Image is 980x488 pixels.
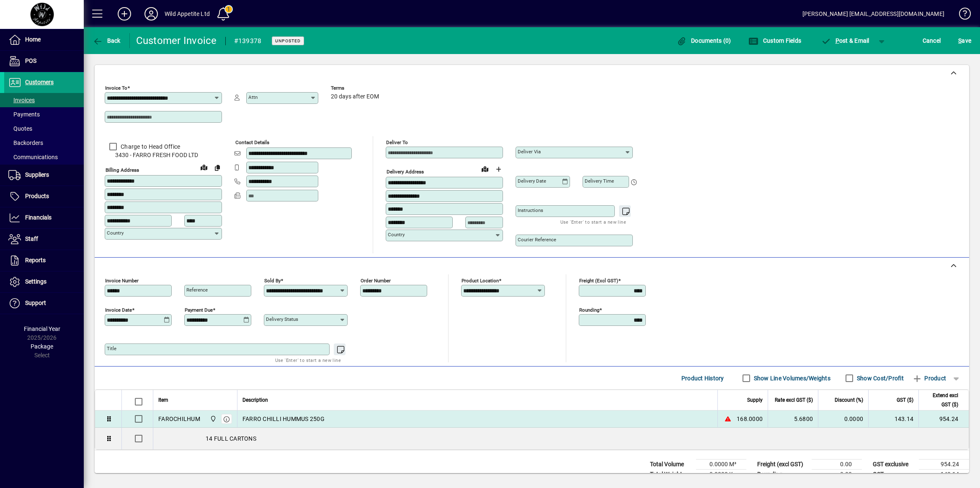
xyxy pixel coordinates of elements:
span: 3430 - FARRO FRESH FOOD LTD [105,151,222,160]
span: Customers [25,79,54,85]
td: Freight (excl GST) [753,460,812,470]
span: POS [25,57,36,64]
a: View on map [197,160,211,174]
mat-label: Deliver To [386,139,408,145]
td: Rounding [753,470,812,480]
span: Staff [25,235,38,242]
span: Back [93,37,121,44]
div: FAROCHILHUM [158,415,200,423]
span: Extend excl GST ($) [924,391,958,409]
div: Wild Appetite Ltd [165,7,210,21]
span: P [836,37,839,44]
a: Backorders [4,136,84,150]
a: Staff [4,229,84,250]
span: Support [25,300,46,306]
mat-label: Country [388,232,405,238]
span: Rate excl GST ($) [775,395,813,405]
span: Product [912,372,946,385]
td: GST [869,470,919,480]
span: Communications [8,154,58,160]
mat-label: Order number [361,278,391,284]
div: Customer Invoice [136,34,217,47]
mat-label: Payment due [185,307,213,313]
td: 0.0000 [818,411,868,428]
mat-label: Delivery status [266,316,298,322]
span: Payments [8,111,40,118]
td: 143.14 [868,411,918,428]
mat-label: Title [107,346,116,351]
mat-label: Invoice date [105,307,132,313]
td: Total Weight [646,470,696,480]
a: Communications [4,150,84,164]
span: Quotes [8,125,32,132]
mat-label: Sold by [264,278,281,284]
span: Products [25,193,49,199]
a: POS [4,51,84,72]
button: Post & Email [817,33,874,48]
button: Save [956,33,973,48]
span: FARRO CHILLI HUMMUS 250G [242,415,325,423]
mat-label: Instructions [518,207,543,213]
span: ave [958,34,971,47]
span: Settings [25,278,46,285]
span: Financial Year [24,325,60,332]
td: GST exclusive [869,460,919,470]
button: Profile [138,6,165,21]
span: Terms [331,85,381,91]
span: Invoices [8,97,35,103]
mat-label: Delivery time [585,178,614,184]
a: View on map [478,162,492,176]
mat-label: Invoice To [105,85,127,91]
span: Cancel [923,34,941,47]
mat-label: Freight (excl GST) [579,278,618,284]
mat-label: Delivery date [518,178,546,184]
button: Product [908,371,950,386]
a: Support [4,293,84,314]
a: Quotes [4,121,84,136]
span: GST ($) [897,395,913,405]
button: Cancel [921,33,943,48]
a: Financials [4,207,84,228]
span: Custom Fields [748,37,801,44]
app-page-header-button: Back [84,33,130,48]
span: Supply [747,395,763,405]
label: Charge to Head Office [119,142,180,151]
span: Home [25,36,41,43]
a: Products [4,186,84,207]
button: Copy to Delivery address [211,161,224,174]
mat-label: Deliver via [518,149,541,155]
span: ost & Email [821,37,869,44]
button: Back [90,33,123,48]
mat-label: Rounding [579,307,599,313]
span: S [958,37,962,44]
span: Discount (%) [835,395,863,405]
td: 0.00 [812,470,862,480]
span: Item [158,395,168,405]
span: Backorders [8,139,43,146]
a: Suppliers [4,165,84,186]
a: Knowledge Base [953,2,970,29]
button: Documents (0) [675,33,733,48]
span: Description [242,395,268,405]
span: Financials [25,214,52,221]
span: Wild Appetite Ltd [208,414,217,423]
td: 143.14 [919,470,969,480]
button: Choose address [492,163,505,176]
span: Product History [681,372,724,385]
div: [PERSON_NAME] [EMAIL_ADDRESS][DOMAIN_NAME] [802,7,944,21]
span: 20 days after EOM [331,93,379,100]
mat-hint: Use 'Enter' to start a new line [560,217,626,227]
td: 0.0000 M³ [696,460,746,470]
label: Show Cost/Profit [855,374,904,382]
td: Total Volume [646,460,696,470]
mat-label: Attn [248,94,258,100]
div: 14 FULL CARTONS [153,428,969,449]
mat-label: Country [107,230,124,236]
span: 168.0000 [737,415,763,423]
mat-label: Invoice number [105,278,139,284]
td: 0.00 [812,460,862,470]
button: Custom Fields [746,33,803,48]
a: Settings [4,271,84,292]
a: Payments [4,107,84,121]
div: #139378 [234,34,262,48]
